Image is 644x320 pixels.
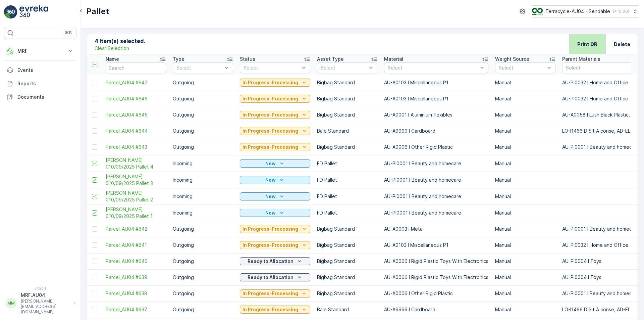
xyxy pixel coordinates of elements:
span: Parcel_AU04 #647 [106,79,166,86]
p: Incoming [173,160,233,167]
button: New [240,209,310,217]
div: Toggle Row Selected [92,259,97,264]
p: AU-PI0001 I Beauty and homecare [384,193,488,200]
p: In Progress-Processing [243,226,298,232]
a: Parcel_AU04 #639 [106,274,166,281]
a: Parcel_AU04 #641 [106,242,166,248]
p: AU-A9999 I Cardboard [384,306,488,313]
div: Toggle Row Selected [92,210,97,216]
p: Manual [495,290,555,297]
p: AU-A0003 I Metal [384,226,488,232]
p: Outgoing [173,128,233,134]
p: Incoming [173,177,233,183]
p: FD Pallet [317,160,377,167]
p: Ready to Allocation [248,274,293,281]
p: FD Pallet [317,193,377,200]
p: AU-A0001 I Aluminium flexibles [384,111,488,118]
p: FD Pallet [317,210,377,216]
p: In Progress-Processing [243,128,298,134]
button: Ready to Allocation [240,273,310,281]
p: Manual [495,79,555,86]
button: Ready to Allocation [240,257,310,265]
p: In Progress-Processing [243,242,298,248]
p: Parcel_AU04 #647 [296,6,347,14]
button: In Progress-Processing [240,306,310,314]
img: logo_light-DOdMpM7g.png [19,5,48,19]
p: Bigbag Standard [317,258,377,265]
img: logo [4,5,17,19]
div: Toggle Row Selected [92,275,97,280]
div: Toggle Row Selected [92,194,97,199]
button: MRF [4,44,76,58]
p: Clear Selection [95,45,129,52]
p: Incoming [173,210,233,216]
span: Total Weight : [6,121,39,127]
a: FD Mecca 010/09/2025 Pallet 3 [106,173,166,187]
p: Manual [495,242,555,248]
a: Parcel_AU04 #637 [106,306,166,313]
span: [PERSON_NAME] 010/09/2025 Pallet 3 [106,173,166,187]
p: Bigbag Standard [317,226,377,232]
p: 4 Item(s) selected. [95,37,145,45]
a: Parcel_AU04 #644 [106,128,166,134]
p: FD Pallet [317,177,377,183]
p: Documents [17,94,74,100]
p: Weight Source [495,56,529,62]
p: MRF [17,48,63,54]
p: Bale Standard [317,306,377,313]
p: AU-A0103 I Miscellaneous P1 [384,95,488,102]
p: Outgoing [173,111,233,118]
p: Bigbag Standard [317,274,377,281]
button: In Progress-Processing [240,127,310,135]
p: [PERSON_NAME][EMAIL_ADDRESS][DOMAIN_NAME] [21,299,70,315]
p: ( +10:00 ) [613,9,629,14]
a: Parcel_AU04 #640 [106,258,166,265]
p: Parent Materials [562,56,600,62]
a: Parcel_AU04 #645 [106,111,166,118]
p: New [265,193,276,200]
p: Outgoing [173,95,233,102]
div: Toggle Row Selected [92,226,97,232]
span: Parcel_AU04 #646 [106,95,166,102]
span: Bigbag Standard [36,154,74,160]
p: MRF.AU04 [21,292,70,299]
span: Material : [6,166,29,171]
p: Manual [495,274,555,281]
p: Asset Type [317,56,344,62]
p: Outgoing [173,290,233,297]
p: AU-A0006 I Other Rigid Plastic [384,144,488,150]
p: AU-A9999 I Cardboard [384,128,488,134]
p: Type [173,56,184,62]
p: Outgoing [173,226,233,232]
span: AU-A0103 I Miscellaneous P1 [29,166,96,171]
div: MM [6,298,16,309]
p: Bigbag Standard [317,111,377,118]
p: Bigbag Standard [317,290,377,297]
span: [PERSON_NAME] 010/09/2025 Pallet 2 [106,190,166,203]
div: Toggle Row Selected [92,144,97,150]
button: Terracycle-AU04 - Sendable(+10:00) [532,5,639,17]
p: In Progress-Processing [243,111,298,118]
span: Tare Weight : [6,143,38,149]
button: In Progress-Processing [240,79,310,87]
p: Bigbag Standard [317,144,377,150]
p: Outgoing [173,274,233,281]
p: Bale Standard [317,128,377,134]
div: Toggle Row Selected [92,112,97,118]
p: Manual [495,144,555,150]
div: Toggle Row Selected [92,80,97,85]
p: Manual [495,177,555,183]
span: Parcel_AU04 #647 [22,110,65,116]
p: Delete [614,41,630,48]
p: Ready to Allocation [248,258,293,265]
div: Toggle Row Selected [92,96,97,101]
p: ⌘B [65,30,72,36]
div: Toggle Row Selected [92,242,97,248]
p: Select [321,64,367,71]
div: Toggle Row Selected [92,291,97,296]
p: Name [106,56,119,62]
img: terracycle_logo.png [532,8,543,15]
button: New [240,159,310,168]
